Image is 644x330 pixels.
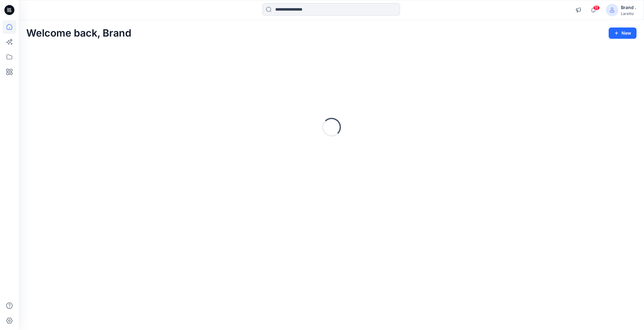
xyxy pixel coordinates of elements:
h2: Welcome back, Brand [26,27,131,39]
span: 11 [593,5,600,10]
div: Laretto [621,11,636,16]
div: Brand . [621,4,636,11]
button: New [609,27,636,39]
svg: avatar [610,7,615,12]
